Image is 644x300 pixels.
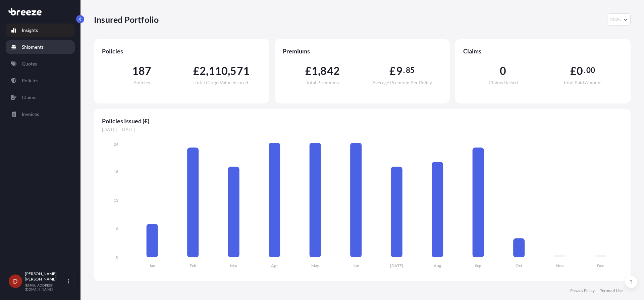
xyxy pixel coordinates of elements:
span: 2 [200,66,206,76]
tspan: Apr [271,263,278,268]
span: 0 [577,66,583,76]
p: [PERSON_NAME] [PERSON_NAME] [25,271,66,282]
button: Year Selector [607,13,631,26]
p: Claims [22,94,36,101]
span: £ [193,66,200,76]
p: Insured Portfolio [94,14,159,25]
span: 187 [132,66,152,76]
span: Policies Issued (£) [102,117,623,125]
span: 00 [586,68,595,73]
span: 85 [406,68,415,73]
span: Total Premiums [306,80,339,85]
tspan: 18 [114,169,118,174]
span: , [318,66,320,76]
a: Invoices [6,108,75,121]
tspan: Mar [230,263,237,268]
span: Policies [102,47,261,55]
span: Claims [463,47,623,55]
span: Premiums [283,47,442,55]
tspan: 6 [116,226,118,231]
span: 1 [312,66,318,76]
tspan: Oct [516,263,523,268]
tspan: 12 [114,198,118,203]
span: Total Cargo Value Insured [195,80,248,85]
p: Shipments [22,44,44,50]
span: 842 [320,66,340,76]
span: , [228,66,230,76]
tspan: Feb [190,263,196,268]
tspan: [DATE] [390,263,403,268]
tspan: Jan [149,263,155,268]
p: [EMAIL_ADDRESS][DOMAIN_NAME] [25,283,66,291]
span: Total Paid Amount [563,80,602,85]
span: Policies [133,80,150,85]
tspan: Dec [597,263,604,268]
p: Invoices [22,111,39,118]
tspan: Aug [434,263,441,268]
span: £ [570,66,577,76]
tspan: May [311,263,319,268]
a: Terms of Use [600,288,623,293]
tspan: Nov [556,263,564,268]
span: 0 [500,66,506,76]
tspan: 0 [116,255,118,260]
span: 9 [396,66,402,76]
span: £ [389,66,396,76]
span: . [584,68,586,73]
span: 2025 [610,16,621,23]
span: , [206,66,208,76]
a: Quotes [6,57,75,71]
span: Claims Raised [489,80,518,85]
a: Privacy Policy [570,288,595,293]
span: . [403,68,405,73]
span: [DATE] - [DATE] [102,126,623,133]
a: Shipments [6,40,75,54]
tspan: Sep [475,263,481,268]
p: Insights [22,27,38,34]
p: Quotes [22,60,37,67]
span: 110 [209,66,228,76]
span: Average Premium Per Policy [372,80,432,85]
p: Policies [22,77,38,84]
a: Insights [6,24,75,37]
tspan: 24 [114,142,118,147]
span: £ [305,66,312,76]
tspan: Jun [353,263,359,268]
a: Claims [6,91,75,104]
a: Policies [6,74,75,87]
span: 571 [230,66,250,76]
span: D [13,278,18,285]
